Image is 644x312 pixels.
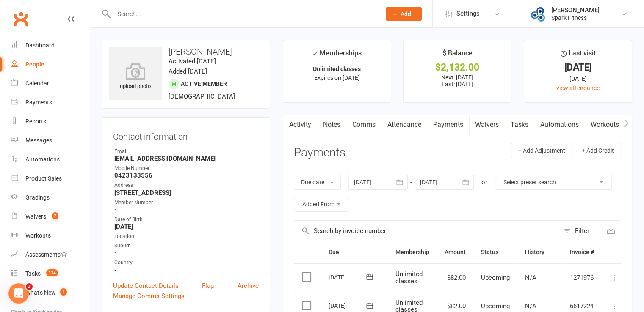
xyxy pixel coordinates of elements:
[11,93,89,112] a: Payments
[575,226,589,236] div: Filter
[25,289,56,296] div: What's New
[469,115,505,134] a: Waivers
[113,291,185,301] a: Manage Comms Settings
[575,143,621,158] button: + Add Credit
[11,264,89,283] a: Tasks 324
[294,146,345,159] h3: Payments
[411,63,503,72] div: $2,132.00
[238,281,259,291] a: Archive
[525,302,536,310] span: N/A
[11,112,89,131] a: Reports
[442,48,473,63] div: $ Balance
[505,115,534,134] a: Tasks
[11,169,89,188] a: Product Sales
[329,271,368,284] div: [DATE]
[562,241,602,263] th: Invoice #
[25,156,60,163] div: Automations
[26,283,33,290] span: 3
[111,8,375,20] input: Search...
[25,251,67,258] div: Assessments
[11,55,89,74] a: People
[113,129,259,141] h3: Contact information
[25,213,46,220] div: Waivers
[294,175,341,190] button: Due date
[25,175,62,182] div: Product Sales
[46,269,58,276] span: 324
[395,270,423,285] span: Unlimited classes
[381,115,427,134] a: Attendance
[169,93,235,100] span: [DEMOGRAPHIC_DATA]
[386,7,422,21] button: Add
[530,5,547,22] img: thumb_image1643853315.png
[388,241,437,263] th: Membership
[25,99,52,106] div: Payments
[113,281,179,291] a: Update Contact Details
[481,274,510,282] span: Upcoming
[8,283,29,304] iframe: Intercom live chat
[11,226,89,245] a: Workouts
[329,299,368,312] div: [DATE]
[401,11,411,17] span: Add
[114,199,259,207] div: Member Number
[11,150,89,169] a: Automations
[437,263,473,292] td: $82.00
[114,164,259,172] div: Mobile Number
[11,131,89,150] a: Messages
[294,221,559,241] input: Search by invoice number
[585,115,625,134] a: Workouts
[114,172,259,179] strong: 0423133556
[525,274,536,282] span: N/A
[312,48,362,63] div: Memberships
[114,206,259,213] strong: -
[25,80,49,87] div: Calendar
[114,266,259,274] strong: -
[314,74,360,81] span: Expires on [DATE]
[511,143,572,158] button: + Add Adjustment
[11,245,89,264] a: Assessments
[11,283,89,302] a: What's New1
[534,115,585,134] a: Automations
[427,115,469,134] a: Payments
[294,197,349,212] button: Added From
[25,232,51,239] div: Workouts
[114,249,259,257] strong: -
[11,188,89,207] a: Gradings
[169,68,207,75] time: Added [DATE]
[313,66,361,72] strong: Unlimited classes
[114,233,259,241] div: Location
[321,241,388,263] th: Due
[114,181,259,189] div: Address
[202,281,214,291] a: Flag
[114,259,259,267] div: Country
[551,14,600,22] div: Spark Fitness
[532,74,624,83] div: [DATE]
[473,241,517,263] th: Status
[317,115,346,134] a: Notes
[556,85,600,91] a: view attendance
[481,302,510,310] span: Upcoming
[562,263,602,292] td: 1271976
[114,189,259,197] strong: [STREET_ADDRESS]
[437,241,473,263] th: Amount
[517,241,562,263] th: History
[109,47,263,56] h3: [PERSON_NAME]
[181,80,227,87] span: Active member
[114,223,259,230] strong: [DATE]
[114,155,259,162] strong: [EMAIL_ADDRESS][DOMAIN_NAME]
[52,212,58,219] span: 7
[25,194,50,201] div: Gradings
[60,288,67,296] span: 1
[11,74,89,93] a: Calendar
[312,49,318,57] i: ✓
[11,207,89,226] a: Waivers 7
[559,221,601,241] button: Filter
[532,63,624,72] div: [DATE]
[114,148,259,156] div: Email
[109,63,162,91] div: upload photo
[114,242,259,250] div: Suburb
[114,216,259,224] div: Date of Birth
[10,8,31,30] a: Clubworx
[481,177,487,187] div: or
[561,48,596,63] div: Last visit
[551,6,600,14] div: [PERSON_NAME]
